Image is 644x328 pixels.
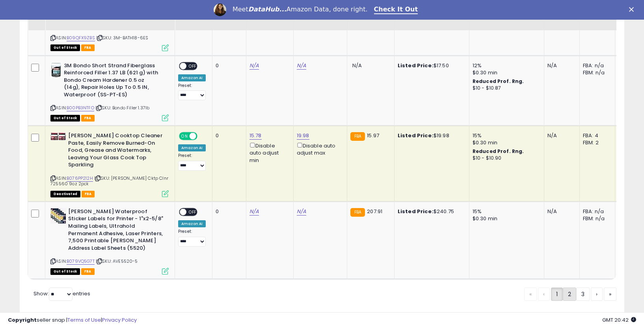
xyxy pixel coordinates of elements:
[102,316,137,324] a: Privacy Policy
[576,287,590,301] a: 3
[68,208,164,254] b: [PERSON_NAME] Waterproof Sticker Labels for Printer - 1"x2-5/8" Mailing Labels, Ultrahold Permane...
[50,62,169,120] div: ASIN:
[367,132,379,139] span: 15.97
[602,316,636,324] span: 2025-10-6 20:42 GMT
[583,208,609,215] div: FBA: n/a
[398,132,463,139] div: $19.98
[473,148,524,155] b: Reduced Prof. Rng.
[583,215,609,222] div: FBM: n/a
[629,7,637,12] div: Close
[216,132,240,139] div: 0
[297,208,306,216] a: N/A
[8,316,37,324] strong: Copyright
[563,287,576,301] a: 2
[81,115,95,122] span: FBA
[367,208,382,215] span: 207.91
[50,132,169,196] div: ASIN:
[297,141,341,157] div: Disable auto adjust max
[50,175,168,187] span: | SKU: [PERSON_NAME] Cktp Clnr 725560 9oz 2pck
[249,132,262,140] a: 15.78
[297,132,309,140] a: 19.98
[473,132,538,139] div: 15%
[583,139,609,146] div: FBM: 2
[67,316,101,324] a: Terms of Use
[473,155,538,162] div: $10 - $10.90
[8,317,137,324] div: seller snap | |
[583,62,609,69] div: FBA: n/a
[67,175,93,182] a: B076PP212H
[178,83,206,101] div: Preset:
[249,208,259,216] a: N/A
[178,144,206,151] div: Amazon AI
[50,268,80,275] span: All listings that are currently out of stock and unavailable for purchase on Amazon
[551,287,563,301] a: 1
[398,62,463,69] div: $17.50
[81,44,95,51] span: FBA
[214,4,226,16] img: Profile image for Georgie
[178,220,206,227] div: Amazon AI
[186,208,199,215] span: OFF
[64,62,160,101] b: 3M Bondo Short Strand Fiberglass Reinforced Filler 1.37 LB (621 g) with Bondo Cream Hardener 0.5 ...
[178,229,206,247] div: Preset:
[350,132,365,141] small: FBA
[216,208,240,215] div: 0
[67,105,94,111] a: B00PB3NTFO
[34,290,90,297] span: Show: entries
[50,115,80,122] span: All listings that are currently out of stock and unavailable for purchase on Amazon
[473,78,524,85] b: Reduced Prof. Rng.
[249,141,287,164] div: Disable auto adjust min
[473,139,538,146] div: $0.30 min
[233,6,368,13] div: Meet Amazon Data, done right.
[50,208,169,274] div: ASIN:
[68,132,164,171] b: [PERSON_NAME] Cooktop Cleaner Paste, Easily Remove Burned-On Food, Grease and Watermarks, Leaving...
[547,132,573,139] div: N/A
[50,62,62,78] img: 41i9RYQOSoL._SL40_.jpg
[95,105,149,111] span: | SKU: Bondo Filler 1.37lb
[248,6,287,13] i: DataHub...
[196,133,209,140] span: OFF
[583,69,609,76] div: FBM: n/a
[547,208,573,215] div: N/A
[473,69,538,76] div: $0.30 min
[216,62,240,69] div: 0
[350,208,365,217] small: FBA
[398,132,434,139] b: Listed Price:
[473,215,538,222] div: $0.30 min
[374,6,418,14] a: Check It Out
[67,35,95,41] a: B09QFX9ZBS
[178,74,206,81] div: Amazon AI
[609,290,611,298] span: »
[249,62,259,70] a: N/A
[547,62,573,69] div: N/A
[398,62,434,69] b: Listed Price:
[50,191,80,197] span: All listings that are unavailable for purchase on Amazon for any reason other than out-of-stock
[82,191,95,197] span: FBA
[297,62,306,70] a: N/A
[96,35,148,41] span: | SKU: 3M-BATH18-6ES
[473,85,538,92] div: $10 - $10.87
[186,63,199,69] span: OFF
[178,153,206,171] div: Preset:
[473,208,538,215] div: 15%
[398,208,463,215] div: $240.75
[50,132,66,140] img: 41aEht6AOnL._SL40_.jpg
[583,132,609,139] div: FBA: 4
[81,268,95,275] span: FBA
[398,208,434,215] b: Listed Price:
[473,62,538,69] div: 12%
[596,290,597,298] span: ›
[50,208,66,224] img: 51d61JyAsUL._SL40_.jpg
[180,133,190,140] span: ON
[50,44,80,51] span: All listings that are currently out of stock and unavailable for purchase on Amazon
[352,62,362,69] span: N/A
[96,258,138,264] span: | SKU: AVE5520-5
[67,258,95,265] a: B079VQ5G7T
